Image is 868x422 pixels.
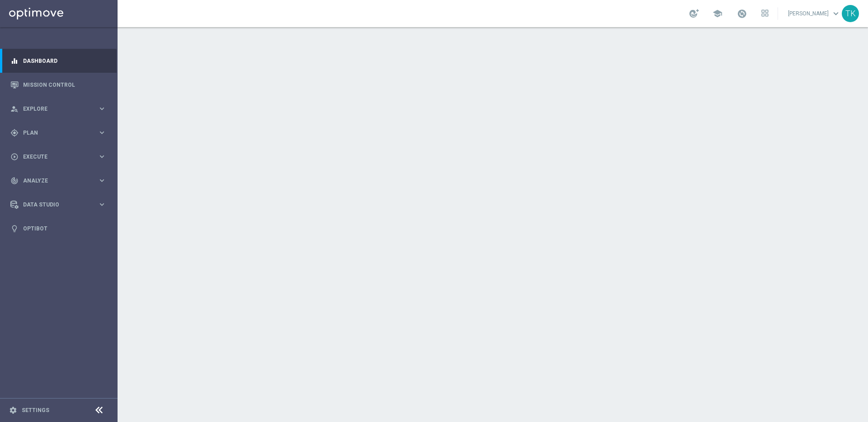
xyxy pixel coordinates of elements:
[10,105,19,113] i: person_search
[10,129,107,136] button: gps_fixed Plan keyboard_arrow_right
[23,178,98,183] span: Analyze
[10,225,19,233] i: lightbulb
[23,202,98,207] span: Data Studio
[831,9,841,19] span: keyboard_arrow_down
[10,177,19,185] i: track_changes
[10,153,98,161] div: Execute
[23,154,98,159] span: Execute
[10,129,98,137] div: Plan
[842,5,859,22] div: TK
[10,216,106,240] div: Optibot
[10,225,107,232] button: lightbulb Optibot
[10,177,107,184] button: track_changes Analyze keyboard_arrow_right
[98,152,106,161] i: keyboard_arrow_right
[98,200,106,209] i: keyboard_arrow_right
[98,128,106,137] i: keyboard_arrow_right
[98,104,106,113] i: keyboard_arrow_right
[22,408,49,413] a: Settings
[9,406,17,414] i: settings
[10,201,98,209] div: Data Studio
[98,176,106,185] i: keyboard_arrow_right
[10,49,106,73] div: Dashboard
[10,81,107,89] button: Mission Control
[10,105,98,113] div: Explore
[23,130,98,136] span: Plan
[10,153,107,160] button: play_circle_outline Execute keyboard_arrow_right
[23,106,98,112] span: Explore
[10,153,19,161] i: play_circle_outline
[10,105,107,113] button: person_search Explore keyboard_arrow_right
[10,201,107,208] button: Data Studio keyboard_arrow_right
[10,57,107,65] button: equalizer Dashboard
[787,7,842,20] a: [PERSON_NAME]keyboard_arrow_down
[10,129,19,137] i: gps_fixed
[23,73,106,97] a: Mission Control
[10,73,106,97] div: Mission Control
[23,216,106,240] a: Optibot
[712,9,722,19] span: school
[10,177,98,185] div: Analyze
[10,57,19,65] i: equalizer
[23,49,106,73] a: Dashboard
